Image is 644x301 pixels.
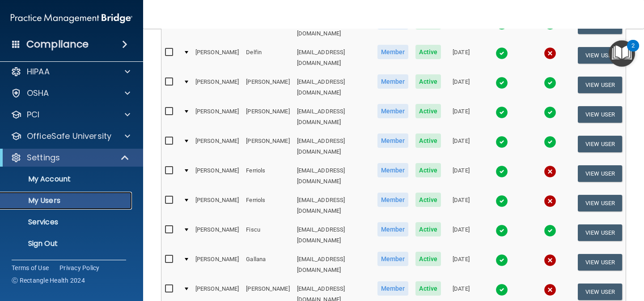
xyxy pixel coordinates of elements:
[415,74,441,89] span: Active
[377,281,409,296] span: Member
[415,252,441,266] span: Active
[27,66,50,77] p: HIPAA
[377,163,409,177] span: Member
[11,109,130,120] a: PCI
[192,102,242,132] td: [PERSON_NAME]
[578,284,622,300] button: View User
[6,196,128,205] p: My Users
[415,104,441,118] span: Active
[6,175,128,184] p: My Account
[578,47,622,64] button: View User
[377,104,409,118] span: Member
[242,191,293,220] td: Ferriols
[11,9,132,27] img: PMB logo
[496,106,508,119] img: tick.e7d51cea.svg
[631,46,635,57] div: 2
[415,281,441,296] span: Active
[27,152,60,163] p: Settings
[544,284,556,296] img: cross.ca9f0e7f.svg
[415,163,441,177] span: Active
[415,222,441,236] span: Active
[26,38,89,51] h4: Compliance
[293,102,374,132] td: [EMAIL_ADDRESS][DOMAIN_NAME]
[192,132,242,161] td: [PERSON_NAME]
[293,43,374,73] td: [EMAIL_ADDRESS][DOMAIN_NAME]
[377,222,409,236] span: Member
[27,131,111,142] p: OfficeSafe University
[578,165,622,182] button: View User
[242,73,293,102] td: [PERSON_NAME]
[496,284,508,296] img: tick.e7d51cea.svg
[445,191,478,220] td: [DATE]
[544,165,556,178] img: cross.ca9f0e7f.svg
[11,88,130,99] a: OSHA
[415,45,441,59] span: Active
[27,109,39,120] p: PCI
[192,73,242,102] td: [PERSON_NAME]
[377,133,409,148] span: Member
[12,263,49,272] a: Terms of Use
[578,136,622,152] button: View User
[415,133,441,148] span: Active
[445,43,478,73] td: [DATE]
[544,106,556,119] img: tick.e7d51cea.svg
[11,131,130,142] a: OfficeSafe University
[496,77,508,89] img: tick.e7d51cea.svg
[578,106,622,123] button: View User
[293,132,374,161] td: [EMAIL_ADDRESS][DOMAIN_NAME]
[6,239,128,248] p: Sign Out
[544,195,556,207] img: cross.ca9f0e7f.svg
[192,220,242,250] td: [PERSON_NAME]
[293,191,374,220] td: [EMAIL_ADDRESS][DOMAIN_NAME]
[496,224,508,237] img: tick.e7d51cea.svg
[11,152,130,163] a: Settings
[609,40,635,67] button: Open Resource Center, 2 new notifications
[11,66,130,77] a: HIPAA
[377,74,409,89] span: Member
[293,250,374,279] td: [EMAIL_ADDRESS][DOMAIN_NAME]
[377,45,409,59] span: Member
[6,218,128,227] p: Services
[242,161,293,191] td: Ferriols
[544,254,556,267] img: cross.ca9f0e7f.svg
[242,43,293,73] td: Delfin
[293,161,374,191] td: [EMAIL_ADDRESS][DOMAIN_NAME]
[192,191,242,220] td: [PERSON_NAME]
[59,263,100,272] a: Privacy Policy
[445,161,478,191] td: [DATE]
[544,47,556,60] img: cross.ca9f0e7f.svg
[496,136,508,148] img: tick.e7d51cea.svg
[242,132,293,161] td: [PERSON_NAME]
[544,77,556,89] img: tick.e7d51cea.svg
[578,254,622,271] button: View User
[445,102,478,132] td: [DATE]
[578,77,622,93] button: View User
[544,136,556,148] img: tick.e7d51cea.svg
[496,254,508,267] img: tick.e7d51cea.svg
[293,73,374,102] td: [EMAIL_ADDRESS][DOMAIN_NAME]
[192,161,242,191] td: [PERSON_NAME]
[192,43,242,73] td: [PERSON_NAME]
[445,73,478,102] td: [DATE]
[242,102,293,132] td: [PERSON_NAME]
[578,224,622,241] button: View User
[445,220,478,250] td: [DATE]
[445,132,478,161] td: [DATE]
[415,193,441,207] span: Active
[445,250,478,279] td: [DATE]
[496,47,508,60] img: tick.e7d51cea.svg
[496,195,508,207] img: tick.e7d51cea.svg
[377,193,409,207] span: Member
[293,220,374,250] td: [EMAIL_ADDRESS][DOMAIN_NAME]
[242,220,293,250] td: Fiscu
[27,88,49,99] p: OSHA
[242,250,293,279] td: Gallana
[377,252,409,266] span: Member
[578,195,622,211] button: View User
[544,224,556,237] img: tick.e7d51cea.svg
[12,276,85,285] span: Ⓒ Rectangle Health 2024
[496,165,508,178] img: tick.e7d51cea.svg
[192,250,242,279] td: [PERSON_NAME]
